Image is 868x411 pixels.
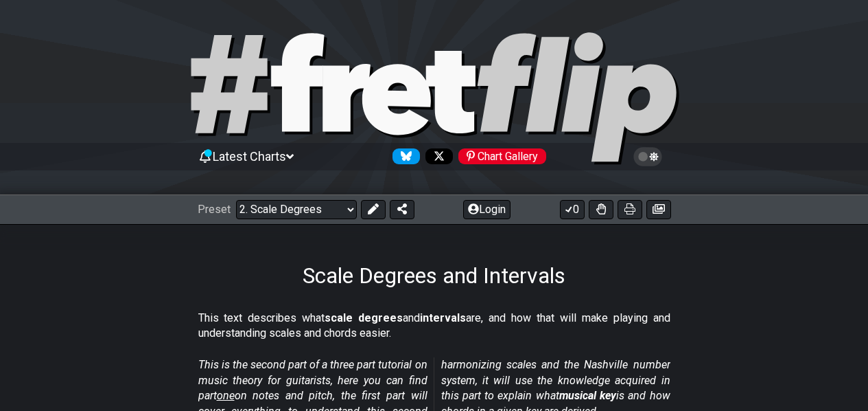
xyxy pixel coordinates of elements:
button: Print [618,200,642,219]
span: Preset [198,203,231,216]
button: Create image [646,200,671,219]
button: Edit Preset [361,200,386,219]
span: Toggle light / dark theme [640,151,656,163]
a: Follow #fretflip at Bluesky [387,148,420,164]
h1: Scale Degrees and Intervals [303,263,565,289]
span: one [217,389,235,402]
select: Preset [236,200,357,219]
strong: intervals [420,311,466,324]
div: Chart Gallery [458,148,546,164]
button: Login [463,200,511,219]
button: Toggle Dexterity for all fretkits [589,200,613,219]
button: 0 [560,200,585,219]
strong: scale degrees [325,311,403,324]
a: Follow #fretflip at X [420,148,453,164]
span: Latest Charts [213,149,286,164]
a: #fretflip at Pinterest [453,148,546,164]
p: This text describes what and are, and how that will make playing and understanding scales and cho... [198,311,670,342]
strong: musical key [559,389,616,402]
button: Share Preset [390,200,414,219]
